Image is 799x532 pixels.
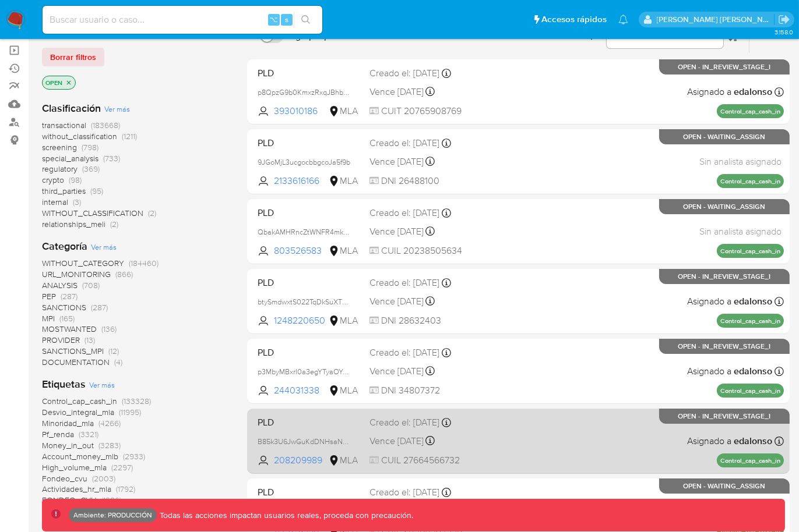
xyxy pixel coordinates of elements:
[778,13,790,26] a: Salir
[157,510,413,521] p: Todas las acciones impactan usuarios reales, proceda con precaución.
[285,14,288,25] span: s
[269,14,278,25] span: ⌥
[294,12,318,28] button: search-icon
[43,12,322,27] input: Buscar usuario o caso...
[73,513,152,517] p: Ambiente: PRODUCCIÓN
[657,14,775,25] p: mauro.ibarra@mercadolibre.com
[541,13,607,26] span: Accesos rápidos
[775,27,793,37] span: 3.158.0
[618,15,628,24] a: Notificaciones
